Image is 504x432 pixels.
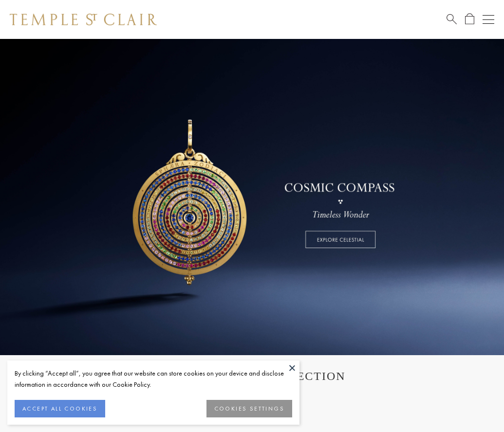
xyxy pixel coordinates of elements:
div: By clicking “Accept all”, you agree that our website can store cookies on your device and disclos... [15,368,292,390]
button: COOKIES SETTINGS [206,400,292,417]
a: Open Shopping Bag [465,13,474,25]
a: Search [447,13,457,25]
button: ACCEPT ALL COOKIES [15,400,105,417]
img: Temple St. Clair [10,14,157,25]
button: Open navigation [483,14,494,25]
